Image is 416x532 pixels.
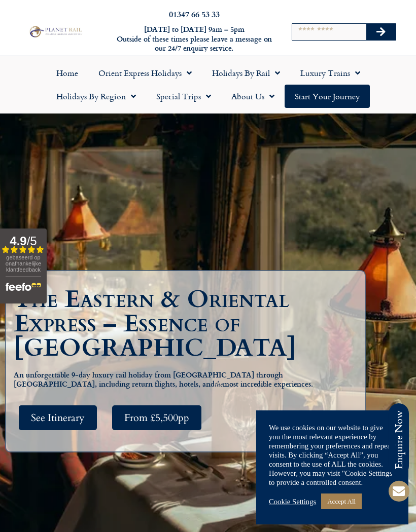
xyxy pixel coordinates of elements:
[202,61,290,85] a: Holidays by Rail
[321,493,362,509] a: Accept All
[5,61,411,108] nav: Menu
[215,379,223,391] em: the
[114,25,275,53] h6: [DATE] to [DATE] 9am – 5pm Outside of these times please leave a message on our 24/7 enquiry serv...
[88,61,202,85] a: Orient Express Holidays
[366,24,396,40] button: Search
[269,497,316,506] a: Cookie Settings
[221,85,285,108] a: About Us
[14,287,362,360] h1: The Eastern & Oriental Express – Essence of [GEOGRAPHIC_DATA]
[285,85,370,108] a: Start your Journey
[290,61,370,85] a: Luxury Trains
[46,61,88,85] a: Home
[124,411,189,424] span: From £5,500pp
[146,85,221,108] a: Special Trips
[14,370,357,390] h5: An unforgettable 9-day luxury rail holiday from [GEOGRAPHIC_DATA] through [GEOGRAPHIC_DATA], incl...
[31,411,85,424] span: See Itinerary
[269,423,396,487] div: We use cookies on our website to give you the most relevant experience by remembering your prefer...
[19,405,97,430] a: See Itinerary
[112,405,201,430] a: From £5,500pp
[27,25,83,39] img: Planet Rail Train Holidays Logo
[46,85,146,108] a: Holidays by Region
[169,8,220,20] a: 01347 66 53 33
